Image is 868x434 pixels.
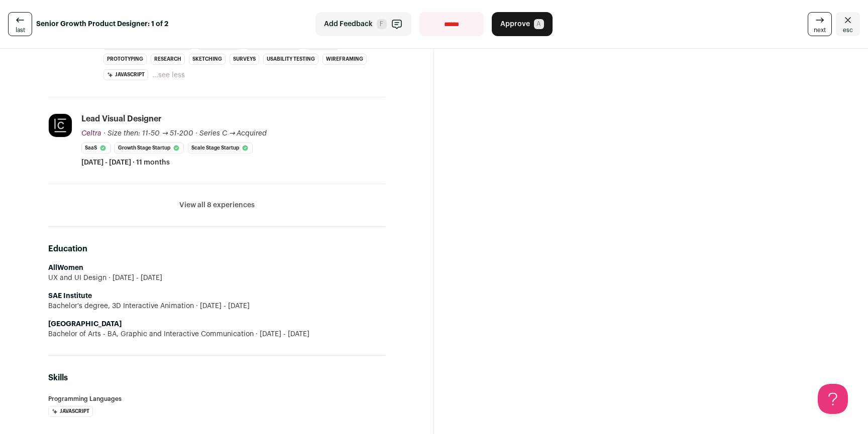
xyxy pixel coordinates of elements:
strong: [GEOGRAPHIC_DATA] [48,321,122,328]
span: next [814,26,826,34]
span: A [534,19,544,29]
span: · Size then: 11-50 → 51-200 [103,130,193,137]
a: next [808,12,832,36]
iframe: Help Scout Beacon - Open [818,384,848,414]
li: Growth Stage Startup [115,142,184,154]
strong: Senior Growth Product Designer: 1 of 2 [36,19,168,29]
a: last [8,12,32,36]
button: View all 8 experiences [179,200,255,210]
button: Add Feedback F [315,12,411,36]
span: [DATE] - [DATE] [254,329,309,339]
img: c401af95a246322c3ec485ea2e48fa917d0e71627c11c3a098f6af627ee6a429.jpg [49,114,72,137]
div: Bachelor's degree, 3D Interactive Animation [48,301,385,311]
strong: SAE Institute [48,293,92,300]
span: Series C → Acquired [199,130,267,137]
span: [DATE] - [DATE] · 11 months [81,158,170,168]
li: Prototyping [103,54,147,65]
h3: Programming Languages [48,396,385,402]
span: Approve [500,19,530,29]
span: [DATE] - [DATE] [106,273,162,283]
div: Lead Visual Designer [81,113,162,124]
li: Sketching [189,54,226,65]
a: Close [836,12,860,36]
li: Usability testing [263,54,318,65]
li: Research [151,54,185,65]
button: Approve A [492,12,553,36]
span: F [377,19,387,29]
li: Surveys [230,54,259,65]
span: Celtra [81,130,101,137]
div: Bachelor of Arts - BA, Graphic and Interactive Communication [48,329,385,339]
span: · [195,128,197,138]
h2: Education [48,243,385,255]
span: last [16,26,25,34]
li: Scale Stage Startup [188,142,253,154]
h2: Skills [48,372,385,384]
li: JavaScript [48,406,93,417]
strong: AllWomen [48,264,83,271]
span: [DATE] - [DATE] [194,301,250,311]
li: SaaS [81,142,111,154]
span: esc [843,26,853,34]
li: Wireframing [322,54,367,65]
button: ...see less [152,70,185,80]
li: JavaScript [103,69,148,80]
div: UX and UI Design [48,273,385,283]
span: Add Feedback [324,19,373,29]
